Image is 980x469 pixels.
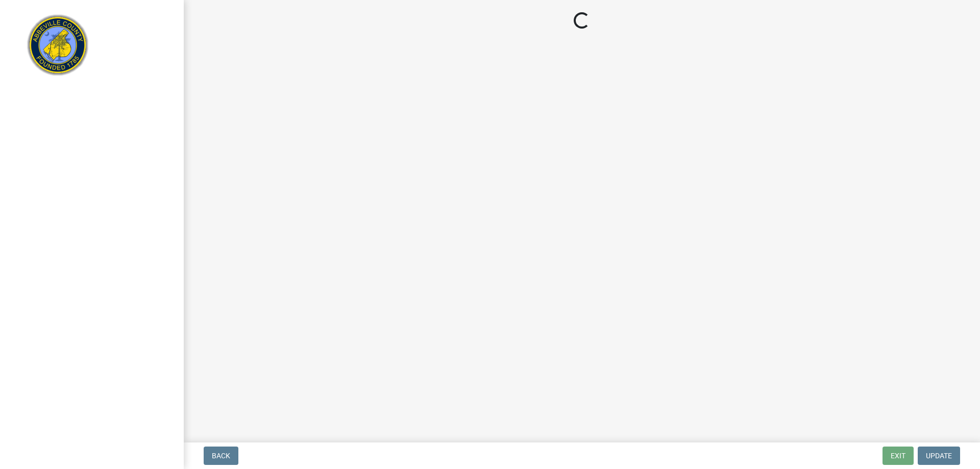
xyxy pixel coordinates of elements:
[204,447,238,465] button: Back
[926,452,952,460] span: Update
[883,447,914,465] button: Exit
[918,447,960,465] button: Update
[212,452,230,460] span: Back
[20,11,95,86] img: Abbeville County, South Carolina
